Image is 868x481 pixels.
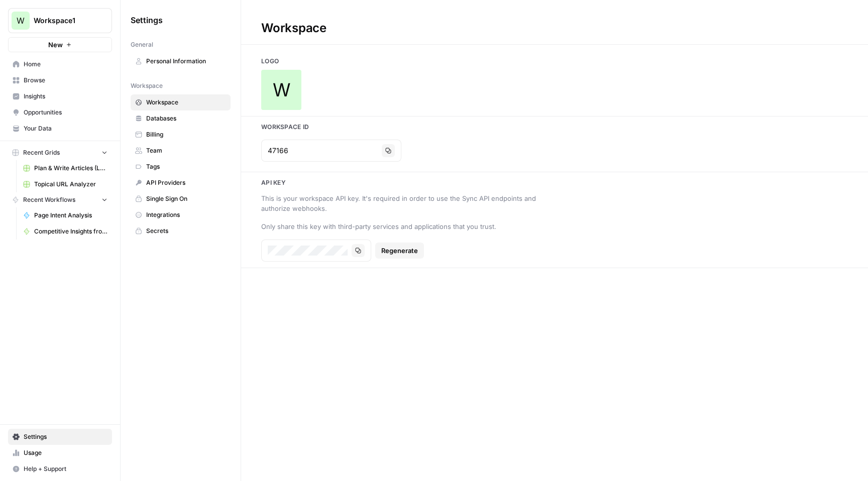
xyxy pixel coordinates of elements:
a: Personal Information [131,53,231,69]
span: Recent Workflows [23,195,75,204]
a: Secrets [131,223,231,239]
span: Workspace [131,81,163,90]
div: This is your workspace API key. It's required in order to use the Sync API endpoints and authoriz... [261,193,555,213]
span: Browse [24,76,107,85]
span: API Providers [146,178,226,187]
span: Billing [146,130,226,139]
a: Topical URL Analyzer [19,176,112,192]
div: Only share this key with third-party services and applications that you trust. [261,221,555,231]
span: Topical URL Analyzer [34,180,107,189]
span: General [131,40,153,49]
a: Opportunities [8,104,112,121]
button: Workspace: Workspace1 [8,8,112,33]
a: Browse [8,72,112,88]
h3: Workspace Id [241,123,868,132]
span: Settings [24,432,107,441]
a: API Providers [131,175,231,191]
a: Team [131,143,231,159]
h3: Api key [241,178,868,187]
span: Page Intent Analysis [34,211,107,220]
h3: Logo [241,57,868,66]
a: Integrations [131,207,231,223]
span: Usage [24,448,107,457]
a: Home [8,56,112,72]
span: Your Data [24,124,107,133]
button: Help + Support [8,461,112,477]
span: Recent Grids [23,148,60,157]
a: Databases [131,110,231,127]
span: Competitive Insights from Primary KW [34,227,107,236]
div: Workspace [241,20,347,36]
span: Team [146,146,226,155]
span: New [48,40,63,50]
span: Home [24,60,107,69]
span: Settings [131,14,163,26]
span: Single Sign On [146,194,226,203]
a: Billing [131,127,231,143]
button: New [8,37,112,52]
button: Recent Grids [8,145,112,160]
span: Opportunities [24,108,107,117]
a: Insights [8,88,112,104]
a: Settings [8,429,112,445]
span: Insights [24,92,107,101]
span: Workspace1 [34,16,94,26]
a: Your Data [8,121,112,137]
a: Competitive Insights from Primary KW [19,223,112,239]
span: Databases [146,114,226,123]
span: Regenerate [381,246,418,256]
a: Usage [8,445,112,461]
span: W [273,80,290,100]
a: Plan & Write Articles (LUSPS) [19,160,112,176]
a: Tags [131,159,231,175]
a: Single Sign On [131,191,231,207]
a: Workspace [131,94,231,110]
span: Workspace [146,98,226,107]
span: Integrations [146,210,226,219]
span: Tags [146,162,226,171]
button: Regenerate [375,243,424,259]
button: Recent Workflows [8,192,112,207]
span: Plan & Write Articles (LUSPS) [34,164,107,173]
a: Page Intent Analysis [19,207,112,223]
span: Secrets [146,226,226,235]
span: W [17,15,25,27]
span: Help + Support [24,464,107,473]
span: Personal Information [146,57,226,66]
